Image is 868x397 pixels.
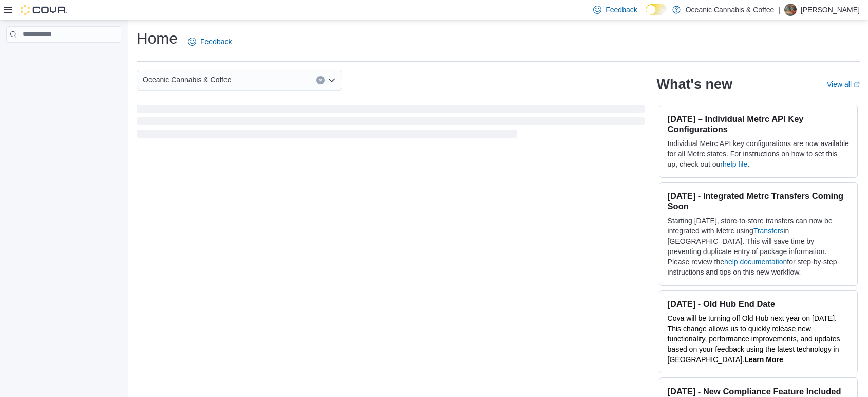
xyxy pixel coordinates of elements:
[668,299,849,309] h3: [DATE] - Old Hub End Date
[646,4,667,15] input: Dark Mode
[143,74,232,86] span: Oceanic Cannabis & Coffee
[184,31,236,52] a: Feedback
[137,107,645,140] span: Loading
[316,76,325,84] button: Clear input
[778,4,780,16] p: |
[854,82,860,88] svg: External link
[328,76,336,84] button: Open list of options
[784,4,797,16] div: Samantha Craig
[137,28,178,49] h1: Home
[801,4,860,16] p: [PERSON_NAME]
[6,45,121,69] nav: Complex example
[606,5,637,15] span: Feedback
[668,314,840,364] span: Cova will be turning off Old Hub next year on [DATE]. This change allows us to quickly release ne...
[827,80,860,88] a: View allExternal link
[723,160,747,168] a: help file
[753,227,784,235] a: Transfers
[668,138,849,169] p: Individual Metrc API key configurations are now available for all Metrc states. For instructions ...
[668,215,849,277] p: Starting [DATE], store-to-store transfers can now be integrated with Metrc using in [GEOGRAPHIC_D...
[668,114,849,134] h3: [DATE] – Individual Metrc API Key Configurations
[646,15,646,15] span: Dark Mode
[200,37,232,47] span: Feedback
[657,76,732,93] h2: What's new
[724,258,787,266] a: help documentation
[21,5,67,15] img: Cova
[744,355,783,364] a: Learn More
[668,191,849,211] h3: [DATE] - Integrated Metrc Transfers Coming Soon
[686,4,775,16] p: Oceanic Cannabis & Coffee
